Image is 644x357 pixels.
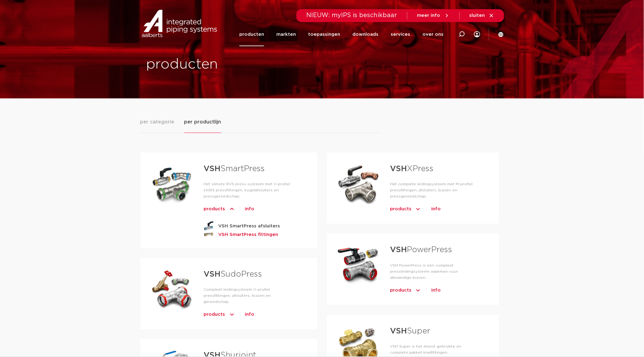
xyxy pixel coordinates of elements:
[415,204,421,214] img: icon-chevron-up-1.svg
[469,13,494,18] a: sluiten
[390,327,430,335] a: VSHSuper
[390,246,407,254] strong: VSH
[390,327,407,335] strong: VSH
[276,23,296,46] a: markten
[390,343,479,355] p: VSH Super is het meest gebruikte en complete pakket knelfittingen.
[469,13,485,18] span: sluiten
[417,13,440,18] span: meer info
[431,285,441,295] a: info
[307,12,397,18] span: NIEUW: myIPS is beschikbaar
[390,285,411,295] span: products
[204,165,265,173] a: VSHSmartPress
[352,23,378,46] a: downloads
[391,23,410,46] a: services
[245,310,255,319] a: info
[390,204,411,214] span: products
[415,285,421,295] img: icon-chevron-up-1.svg
[431,204,441,214] a: info
[390,181,479,199] p: Het complete leidingsysteem met M-profiel pressfittingen, afsluiters, buizen en pressgereedschap.
[245,204,255,214] a: info
[184,118,221,126] span: per productlijn
[308,23,340,46] a: toepassingen
[219,222,280,230] strong: VSH SmartPress afsluiters
[204,231,298,238] a: VSH SmartPress fittingen
[390,165,433,173] a: VSHXPress
[204,204,225,214] span: products
[239,23,443,46] nav: Menu
[422,23,443,46] a: over ons
[417,13,450,18] a: meer info
[229,310,235,319] img: icon-chevron-up-1.svg
[204,270,221,278] strong: VSH
[204,310,225,319] span: products
[229,204,235,214] img: icon-chevron-up-1.svg
[146,55,319,74] h1: producten
[204,270,262,278] a: VSHSudoPress
[140,118,175,126] span: per categorie
[204,221,298,231] a: VSH SmartPress afsluiters
[390,246,452,254] a: VSHPowerPress
[390,165,407,173] strong: VSH
[239,23,264,46] a: producten
[204,286,298,305] p: Compleet leidingsysteem V-profiel pressfittingen, afsluiters, buizen en gereedschap.
[219,231,278,238] strong: VSH SmartPress fittingen
[390,262,479,281] p: VSH PowerPress is een compleet pressleidingsysteem waarmee voor dikwandige buizen.
[204,165,221,173] strong: VSH
[204,181,298,199] p: Het slimste RVS press-systeem met V-profiel (ASP) pressfittingen, kogelafsluiters en pressgereeds...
